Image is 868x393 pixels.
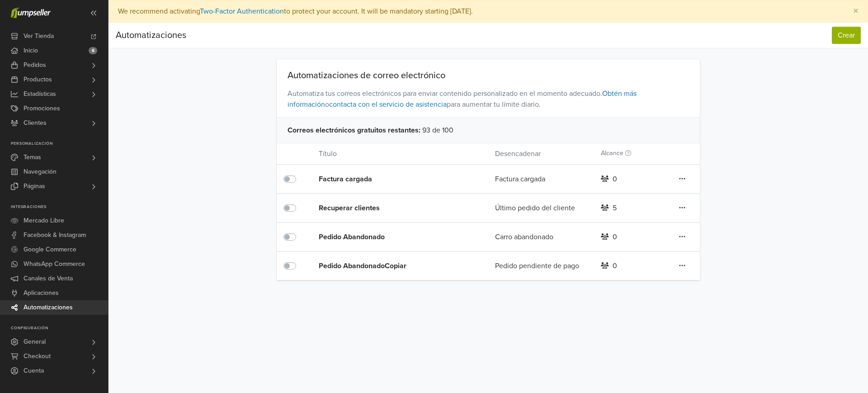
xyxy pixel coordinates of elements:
div: Recuperar clientes [319,203,460,213]
span: × [853,5,859,18]
div: 93 de 100 [277,117,700,143]
span: Estadísticas [24,87,56,101]
div: Pedido Abandonado [319,232,460,242]
div: 0 [613,260,617,271]
p: Integraciones [11,204,108,210]
span: Inicio [24,43,38,58]
span: Aplicaciones [24,286,59,300]
div: Factura cargada [319,174,460,185]
div: Desencadenar [488,148,594,159]
div: Carro abandonado [488,232,594,242]
span: Checkout [24,349,51,364]
span: Google Commerce [24,242,76,257]
button: Crear [832,27,861,44]
div: Último pedido del cliente [488,203,594,213]
div: 5 [613,203,617,213]
div: Pedido AbandonadoCopiar [319,260,460,271]
span: WhatsApp Commerce [24,257,85,271]
span: Promociones [24,101,60,116]
span: Clientes [24,116,47,130]
span: Mercado Libre [24,213,64,228]
a: Two-Factor Authentication [200,7,284,16]
span: Productos [24,72,52,87]
button: Close [844,0,868,22]
div: Automatizaciones de correo electrónico [277,70,700,81]
span: Cuenta [24,364,44,378]
span: Canales de Venta [24,271,73,286]
div: Automatizaciones [116,26,186,44]
span: Automatiza tus correos electrónicos para enviar contenido personalizado en el momento adecuado. o... [277,81,700,117]
span: Páginas [24,179,45,194]
span: Correos electrónicos gratuitos restantes : [288,125,420,136]
div: Título [312,148,488,159]
span: Pedidos [24,58,46,72]
div: 0 [613,232,617,242]
label: Alcance [601,148,631,158]
span: General [24,335,46,349]
span: Navegación [24,165,57,179]
p: Personalización [11,141,108,147]
span: Ver Tienda [24,29,54,43]
span: 6 [89,47,97,54]
span: Automatizaciones [24,300,73,315]
span: Temas [24,150,41,165]
p: Configuración [11,326,108,331]
a: contacta con el servicio de asistencia [329,100,447,109]
span: Facebook & Instagram [24,228,86,242]
div: Factura cargada [488,174,594,185]
div: Pedido pendiente de pago [488,260,594,271]
div: 0 [613,174,617,185]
